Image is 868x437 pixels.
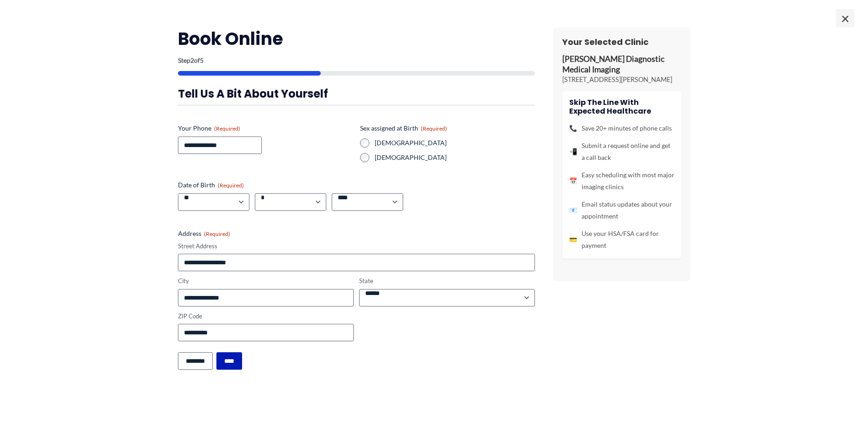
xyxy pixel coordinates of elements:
[569,228,674,251] li: Use your HSA/FSA card for payment
[359,277,535,285] label: State
[569,140,674,164] li: Submit a request online and get a call back
[190,56,194,64] span: 2
[178,242,535,251] label: Street Address
[569,122,577,134] span: 📞
[569,122,674,134] li: Save 20+ minutes of phone calls
[569,198,674,222] li: Email status updates about your appointment
[178,229,230,238] legend: Address
[178,124,353,133] label: Your Phone
[178,277,354,285] label: City
[562,54,681,75] p: [PERSON_NAME] Diagnostic Medical Imaging
[569,234,577,246] span: 💳
[204,230,230,237] span: (Required)
[421,125,447,132] span: (Required)
[569,98,674,115] h4: Skip the line with Expected Healthcare
[178,180,244,190] legend: Date of Birth
[218,182,244,189] span: (Required)
[569,175,577,187] span: 📅
[214,125,240,132] span: (Required)
[178,27,535,50] h2: Book Online
[569,204,577,216] span: 📧
[178,57,535,64] p: Step of
[569,146,577,158] span: 📲
[569,169,674,193] li: Easy scheduling with most major imaging clinics
[178,312,354,321] label: ZIP Code
[200,56,204,64] span: 5
[562,75,681,84] p: [STREET_ADDRESS][PERSON_NAME]
[375,153,535,162] label: [DEMOGRAPHIC_DATA]
[178,87,535,101] h3: Tell us a bit about yourself
[360,124,447,133] legend: Sex assigned at Birth
[836,9,854,27] span: ×
[375,138,535,147] label: [DEMOGRAPHIC_DATA]
[562,37,681,47] h3: Your Selected Clinic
